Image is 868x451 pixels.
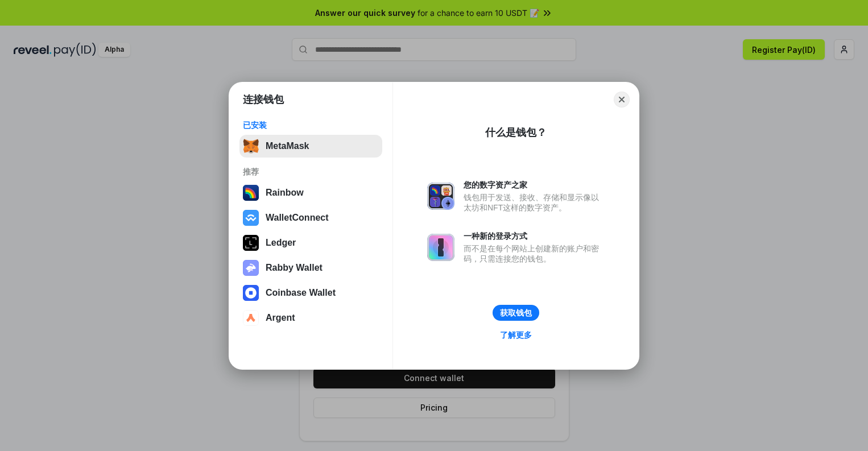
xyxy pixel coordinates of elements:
button: 获取钱包 [493,305,539,321]
img: svg+xml,%3Csvg%20xmlns%3D%22http%3A%2F%2Fwww.w3.org%2F2000%2Fsvg%22%20fill%3D%22none%22%20viewBox... [427,183,454,210]
button: Rainbow [239,181,382,204]
div: 什么是钱包？ [485,126,547,139]
a: 了解更多 [493,328,539,342]
button: WalletConnect [239,206,382,229]
div: 获取钱包 [500,308,532,318]
div: 推荐 [243,167,379,177]
img: svg+xml,%3Csvg%20xmlns%3D%22http%3A%2F%2Fwww.w3.org%2F2000%2Fsvg%22%20width%3D%2228%22%20height%3... [243,235,259,251]
div: 您的数字资产之家 [464,180,605,190]
div: WalletConnect [266,213,329,223]
div: 而不是在每个网站上创建新的账户和密码，只需连接您的钱包。 [464,243,605,264]
button: Argent [239,307,382,329]
div: Rainbow [266,188,304,198]
div: 了解更多 [500,330,532,340]
button: Rabby Wallet [239,256,382,279]
img: svg+xml,%3Csvg%20xmlns%3D%22http%3A%2F%2Fwww.w3.org%2F2000%2Fsvg%22%20fill%3D%22none%22%20viewBox... [427,234,454,261]
div: Coinbase Wallet [266,288,336,298]
img: svg+xml,%3Csvg%20width%3D%2228%22%20height%3D%2228%22%20viewBox%3D%220%200%2028%2028%22%20fill%3D... [243,285,259,301]
button: MetaMask [239,135,382,158]
div: 钱包用于发送、接收、存储和显示像以太坊和NFT这样的数字资产。 [464,192,605,213]
img: svg+xml,%3Csvg%20width%3D%22120%22%20height%3D%22120%22%20viewBox%3D%220%200%20120%20120%22%20fil... [243,185,259,201]
img: svg+xml,%3Csvg%20width%3D%2228%22%20height%3D%2228%22%20viewBox%3D%220%200%2028%2028%22%20fill%3D... [243,210,259,226]
button: Close [614,92,630,107]
div: Argent [266,313,295,323]
img: svg+xml,%3Csvg%20width%3D%2228%22%20height%3D%2228%22%20viewBox%3D%220%200%2028%2028%22%20fill%3D... [243,310,259,326]
h1: 连接钱包 [243,93,284,106]
img: svg+xml,%3Csvg%20xmlns%3D%22http%3A%2F%2Fwww.w3.org%2F2000%2Fsvg%22%20fill%3D%22none%22%20viewBox... [243,260,259,276]
div: Rabby Wallet [266,263,323,273]
button: Ledger [239,231,382,254]
div: 一种新的登录方式 [464,231,605,241]
button: Coinbase Wallet [239,282,382,304]
img: svg+xml,%3Csvg%20fill%3D%22none%22%20height%3D%2233%22%20viewBox%3D%220%200%2035%2033%22%20width%... [243,138,259,154]
div: 已安装 [243,120,379,130]
div: MetaMask [266,141,309,151]
div: Ledger [266,238,296,248]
